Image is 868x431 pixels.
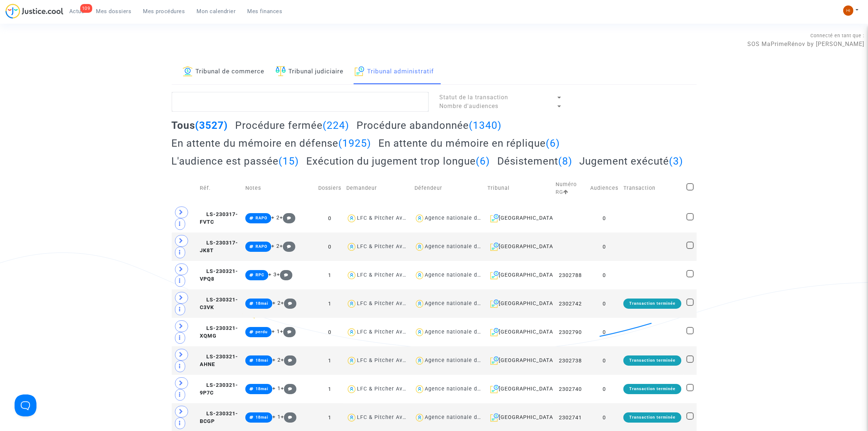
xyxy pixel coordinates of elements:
[355,66,365,76] img: icon-archive.svg
[256,358,268,363] span: 18mai
[191,6,242,17] a: Mon calendrier
[623,355,681,366] div: Transaction terminée
[200,411,238,425] span: LS-230321-BCGP
[357,215,414,221] div: LFC & Pitcher Avocat
[546,137,560,149] span: (6)
[183,59,265,84] a: Tribunal de commerce
[357,357,414,363] div: LFC & Pitcher Avocat
[197,8,236,15] span: Mon calendrier
[276,66,286,76] img: icon-faciliter-sm.svg
[414,242,425,252] img: icon-user.svg
[414,355,425,366] img: icon-user.svg
[487,214,551,223] div: [GEOGRAPHIC_DATA]
[553,173,588,204] td: Numéro RG
[172,155,299,168] h2: L'audience est passée
[357,243,414,250] div: LFC & Pitcher Avocat
[256,415,268,420] span: 18mai
[553,318,588,346] td: 2302790
[440,103,499,109] span: Nombre d'audiences
[243,173,316,204] td: Notes
[490,271,499,280] img: icon-archive.svg
[623,384,681,394] div: Transaction terminée
[425,414,505,420] div: Agence nationale de l'habitat
[487,385,551,393] div: [GEOGRAPHIC_DATA]
[588,346,621,375] td: 0
[277,272,292,278] span: +
[200,354,238,368] span: LS-230321-AHNE
[487,242,551,251] div: [GEOGRAPHIC_DATA]
[316,261,344,289] td: 1
[248,8,283,15] span: Mes finances
[469,119,502,131] span: (1340)
[425,386,505,392] div: Agence nationale de l'habitat
[346,242,357,252] img: icon-user.svg
[344,173,412,204] td: Demandeur
[588,318,621,346] td: 0
[588,232,621,261] td: 0
[497,155,572,168] h2: Désistement
[195,119,228,131] span: (3527)
[558,155,572,167] span: (8)
[276,59,344,84] a: Tribunal judiciaire
[256,244,267,249] span: RAPO
[487,328,551,336] div: [GEOGRAPHIC_DATA]
[346,412,357,423] img: icon-user.svg
[323,119,349,131] span: (224)
[414,412,425,423] img: icon-user.svg
[96,8,132,15] span: Mes dossiers
[588,261,621,289] td: 0
[281,300,296,306] span: +
[316,318,344,346] td: 0
[843,5,853,16] img: fc99b196863ffcca57bb8fe2645aafd9
[271,243,280,249] span: + 2
[357,272,414,278] div: LFC & Pitcher Avocat
[242,6,288,17] a: Mes finances
[490,299,499,308] img: icon-archive.svg
[172,119,228,132] h2: Tous
[487,356,551,365] div: [GEOGRAPHIC_DATA]
[281,414,296,420] span: +
[588,289,621,318] td: 0
[200,382,238,396] span: LS-230321-9P7C
[487,271,551,280] div: [GEOGRAPHIC_DATA]
[316,173,344,204] td: Dossiers
[414,299,425,309] img: icon-user.svg
[588,204,621,232] td: 0
[490,242,499,251] img: icon-archive.svg
[412,173,485,204] td: Défendeur
[485,173,553,204] td: Tribunal
[487,299,551,308] div: [GEOGRAPHIC_DATA]
[355,59,434,84] a: Tribunal administratif
[490,356,499,365] img: icon-archive.svg
[200,325,238,339] span: LS-230321-XQMG
[579,155,683,168] h2: Jugement exécuté
[256,330,268,334] span: perdu
[272,385,281,392] span: + 1
[414,213,425,224] img: icon-user.svg
[339,137,371,149] span: (1925)
[235,119,349,132] h2: Procédure fermée
[414,384,425,395] img: icon-user.svg
[271,215,280,221] span: + 2
[357,386,414,392] div: LFC & Pitcher Avocat
[80,4,92,13] div: 109
[490,328,499,336] img: icon-archive.svg
[280,215,295,221] span: +
[414,270,425,281] img: icon-user.svg
[357,329,414,335] div: LFC & Pitcher Avocat
[197,173,243,204] td: Réf.
[346,384,357,395] img: icon-user.svg
[490,385,499,393] img: icon-archive.svg
[487,413,551,422] div: [GEOGRAPHIC_DATA]
[280,243,295,249] span: +
[346,270,357,281] img: icon-user.svg
[281,357,296,363] span: +
[490,413,499,422] img: icon-archive.svg
[272,357,281,363] span: + 2
[623,412,681,423] div: Transaction terminée
[200,268,238,282] span: LS-230321-VPQ8
[669,155,683,167] span: (3)
[200,297,238,311] span: LS-230321-C3VK
[172,137,371,150] h2: En attente du mémoire en défense
[272,300,281,306] span: + 2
